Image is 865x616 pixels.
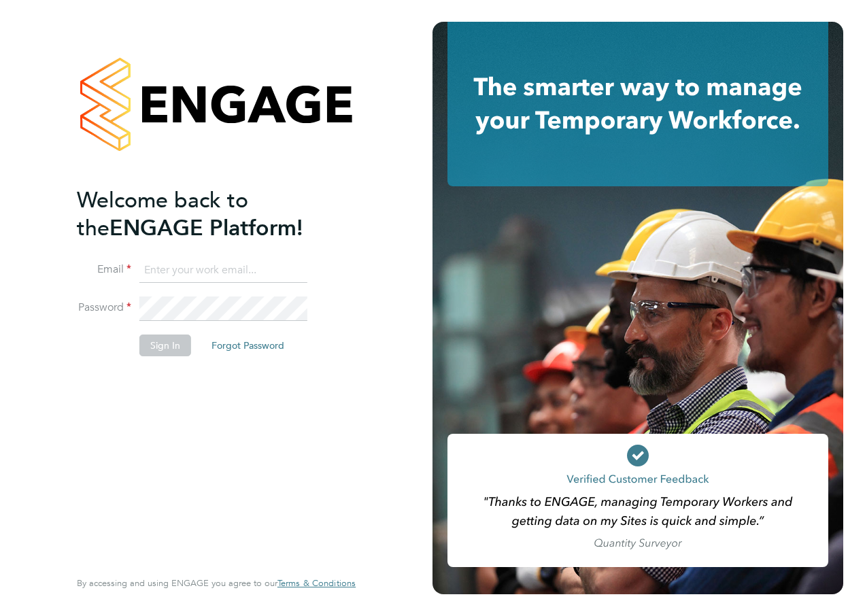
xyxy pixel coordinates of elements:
[77,186,342,242] h2: ENGAGE Platform!
[77,301,131,315] label: Password
[77,187,248,241] span: Welcome back to the
[139,258,307,283] input: Enter your work email...
[77,577,356,589] span: By accessing and using ENGAGE you agree to our
[201,335,295,356] button: Forgot Password
[139,335,191,356] button: Sign In
[277,578,356,589] a: Terms & Conditions
[77,262,131,277] label: Email
[277,577,356,589] span: Terms & Conditions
